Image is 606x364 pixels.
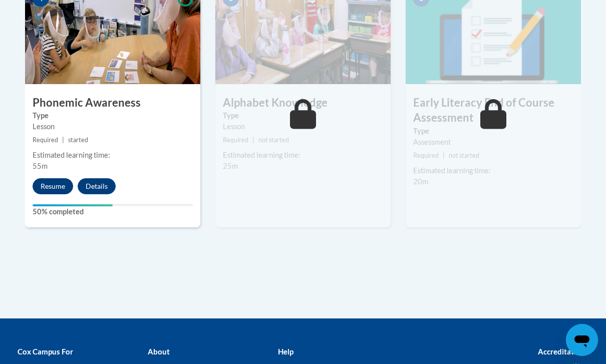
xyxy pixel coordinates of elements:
[33,178,73,194] button: Resume
[33,121,193,132] div: Lesson
[33,204,113,206] div: Your progress
[413,177,428,186] span: 20m
[413,165,573,176] div: Estimated learning time:
[33,150,193,161] div: Estimated learning time:
[78,178,116,194] button: Details
[413,137,573,148] div: Assessment
[449,152,479,159] span: not started
[62,136,64,144] span: |
[258,136,289,144] span: not started
[33,110,193,121] label: Type
[68,136,88,144] span: started
[25,95,200,111] h3: Phonemic Awareness
[223,150,383,161] div: Estimated learning time:
[223,162,238,170] span: 25m
[33,162,48,170] span: 55m
[538,347,588,356] b: Accreditations
[278,347,293,356] b: Help
[413,126,573,137] label: Type
[252,136,254,144] span: |
[18,347,73,356] b: Cox Campus For
[406,95,581,126] h3: Early Literacy End of Course Assessment
[443,152,445,159] span: |
[223,121,383,132] div: Lesson
[223,136,248,144] span: Required
[223,110,383,121] label: Type
[566,324,598,356] iframe: Button to launch messaging window
[148,347,170,356] b: About
[33,136,58,144] span: Required
[215,95,391,111] h3: Alphabet Knowledge
[413,152,439,159] span: Required
[33,206,193,217] label: 50% completed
